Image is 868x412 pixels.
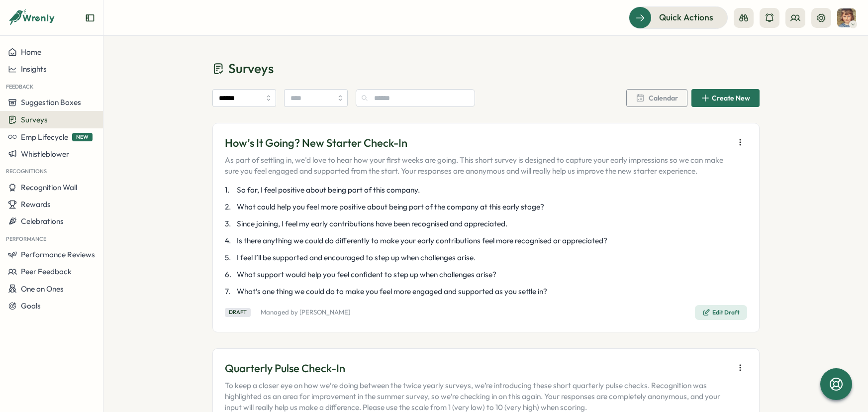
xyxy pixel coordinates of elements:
span: Create New [712,95,750,102]
span: Suggestion Boxes [21,98,81,107]
span: Calendar [649,95,678,102]
span: What’s one thing we could do to make you feel more engaged and supported as you settle in? [237,286,547,297]
span: Is there anything we could do differently to make your early contributions feel more recognised o... [237,235,607,246]
span: What could help you feel more positive about being part of the company at this early stage? [237,202,544,212]
button: Quick Actions [629,6,728,28]
button: Edit Draft [695,305,747,320]
a: [PERSON_NAME] [299,308,350,316]
div: Edit Draft [702,309,740,316]
span: NEW [72,133,93,141]
span: 7 . [225,286,235,297]
img: Jane Lapthorne [837,8,856,27]
span: Insights [21,64,47,74]
span: Home [21,47,41,57]
span: 6 . [225,269,235,280]
span: Surveys [21,115,48,124]
span: 1 . [225,185,235,196]
span: 2 . [225,202,235,212]
div: Draft [225,308,251,316]
p: Quarterly Pulse Check-In [225,361,729,376]
button: Calendar [626,89,687,107]
span: So far, I feel positive about being part of this company. [237,185,420,196]
span: 5 . [225,252,235,263]
span: Surveys [228,60,274,77]
span: Emp Lifecycle [21,132,68,142]
span: Quick Actions [659,11,713,24]
span: 4 . [225,235,235,246]
span: Performance Reviews [21,250,95,259]
span: Goals [21,301,41,310]
button: Create New [691,89,760,107]
span: Recognition Wall [21,183,77,192]
span: Peer Feedback [21,267,72,276]
span: One on Ones [21,284,64,294]
p: As part of settling in, we’d love to hear how your first weeks are going. This short survey is de... [225,155,729,177]
span: Celebrations [21,216,64,226]
span: I feel I’ll be supported and encouraged to step up when challenges arise. [237,252,476,263]
p: Managed by [261,308,350,317]
span: What support would help you feel confident to step up when challenges arise? [237,269,496,280]
p: How’s It Going? New Starter Check-In [225,135,729,151]
span: 3 . [225,218,235,229]
span: Rewards [21,200,51,209]
span: Whistleblower [21,149,69,159]
button: Expand sidebar [85,13,95,23]
span: Since joining, I feel my early contributions have been recognised and appreciated. [237,218,507,229]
